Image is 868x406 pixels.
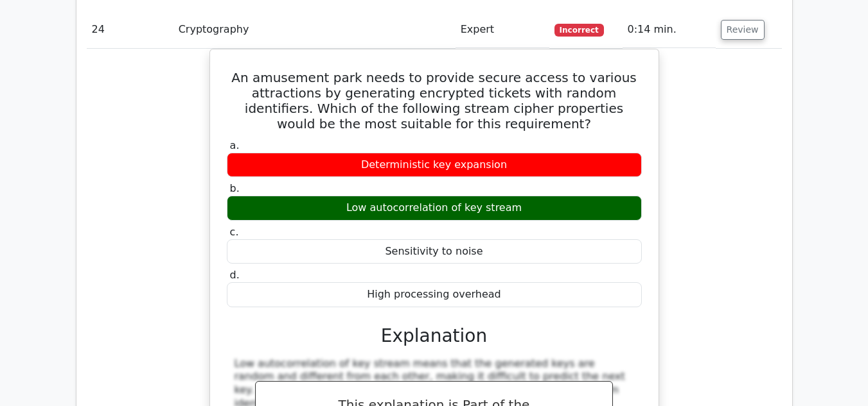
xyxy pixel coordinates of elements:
span: c. [230,226,239,238]
div: High processing overhead [227,282,642,307]
h3: Explanation [235,325,634,347]
div: Low autocorrelation of key stream [227,196,642,221]
div: Sensitivity to noise [227,239,642,264]
span: a. [230,139,240,151]
div: Deterministic key expansion [227,153,642,178]
span: b. [230,182,240,194]
td: Expert [456,12,549,48]
span: d. [230,269,240,281]
td: 24 [87,12,173,48]
td: 0:14 min. [623,12,716,48]
td: Cryptography [173,12,456,48]
h5: An amusement park needs to provide secure access to various attractions by generating encrypted t... [226,70,643,131]
span: Incorrect [554,24,604,37]
button: Review [721,20,765,40]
